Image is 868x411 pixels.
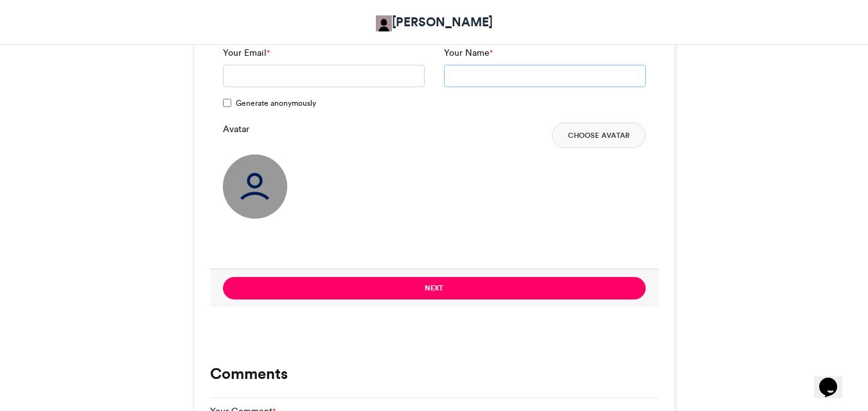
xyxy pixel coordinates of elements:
[223,99,231,107] input: Generate anonymously
[552,122,646,148] button: Choose Avatar
[376,15,392,31] img: amos taiwo
[223,46,270,60] label: Your Email
[814,360,855,398] iframe: chat widget
[444,46,493,60] label: Your Name
[376,13,493,31] a: [PERSON_NAME]
[223,122,249,136] label: Avatar
[223,155,287,219] img: user_circle.png
[223,277,646,299] button: Next
[210,366,659,382] h3: Comments
[236,97,316,109] span: Generate anonymously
